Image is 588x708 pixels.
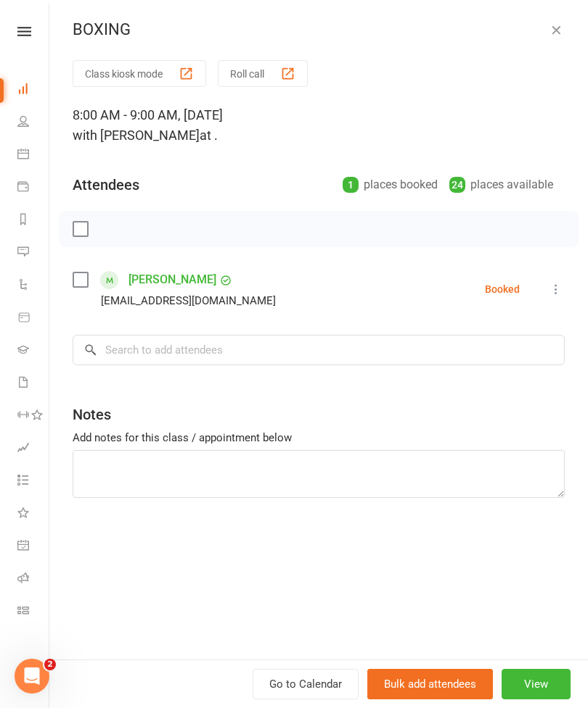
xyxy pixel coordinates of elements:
div: BOXING [49,20,588,39]
button: Bulk add attendees [367,669,493,699]
div: Booked [485,284,520,294]
div: 8:00 AM - 9:00 AM, [DATE] [73,105,565,146]
div: places booked [343,175,438,195]
div: 24 [449,177,465,193]
a: Product Sales [17,302,50,335]
a: People [17,107,50,139]
div: Attendees [73,175,139,195]
a: What's New [17,498,50,530]
span: with [PERSON_NAME] [73,128,200,143]
div: Notes [73,404,111,425]
div: [EMAIL_ADDRESS][DOMAIN_NAME] [101,291,276,310]
a: Assessments [17,433,50,465]
span: at . [200,128,218,143]
a: Dashboard [17,74,50,107]
a: [PERSON_NAME] [128,268,216,291]
span: 2 [44,659,56,670]
button: Class kiosk mode [73,60,206,87]
input: Search to add attendees [73,335,565,365]
a: General attendance kiosk mode [17,530,50,563]
a: Class kiosk mode [17,596,50,628]
div: 1 [343,177,359,193]
button: View [502,669,571,699]
div: places available [449,175,553,195]
div: Add notes for this class / appointment below [73,429,565,446]
a: Calendar [17,139,50,172]
iframe: Intercom live chat [15,659,49,694]
a: Roll call kiosk mode [17,563,50,596]
a: Payments [17,172,50,204]
a: Reports [17,204,50,237]
a: Go to Calendar [253,669,359,699]
button: Roll call [218,60,308,87]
